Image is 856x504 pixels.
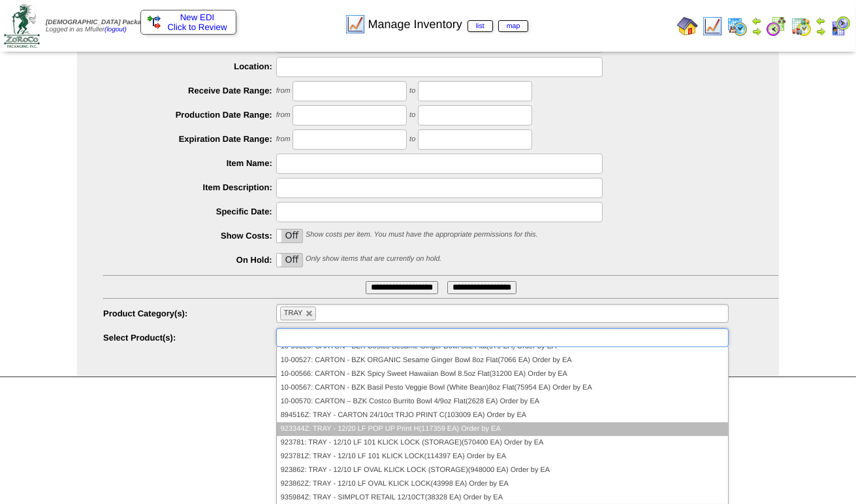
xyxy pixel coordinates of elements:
img: calendarprod.gif [727,16,748,37]
label: Show Costs: [103,231,276,241]
li: 894516Z: TRAY - CARTON 24/10ct TRJO PRINT C(103009 EA) Order by EA [277,409,728,422]
span: TRAY [284,309,303,317]
img: ediSmall.gif [148,16,161,29]
img: calendarcustomer.gif [830,16,851,37]
label: Product Category(s): [103,309,276,318]
img: zoroco-logo-small.webp [4,4,40,48]
span: Manage Inventory [368,18,529,31]
img: arrowleft.gif [752,16,762,26]
span: to [409,88,415,95]
span: Only show items that are currently on hold. [306,256,441,263]
span: to [409,136,415,144]
label: Item Description: [103,182,276,192]
label: Off [277,229,303,243]
img: home.gif [677,16,698,37]
span: New EDI [180,12,215,22]
img: arrowleft.gif [816,16,826,26]
img: line_graph.gif [345,14,366,35]
li: 923344Z: TRAY - 12/20 LF POP UP Print H(117359 EA) Order by EA [277,422,728,436]
img: calendarinout.gif [791,16,812,37]
li: 923781Z: TRAY - 12/10 LF 101 KLICK LOCK(114397 EA) Order by EA [277,450,728,463]
li: 10-00566: CARTON - BZK Spicy Sweet Hawaiian Bowl 8.5oz Flat(31200 EA) Order by EA [277,367,728,381]
li: 923862: TRAY - 12/10 LF OVAL KLICK LOCK (STORAGE)(948000 EA) Order by EA [277,463,728,477]
label: Item Name: [103,158,276,168]
li: 10-00570: CARTON – BZK Costco Burrito Bowl 4/9oz Flat(2628 EA) Order by EA [277,395,728,409]
label: Off [277,254,303,267]
li: 923862Z: TRAY - 12/10 LF OVAL KLICK LOCK(43998 EA) Order by EA [277,477,728,491]
a: map [498,20,529,32]
a: (logout) [104,26,127,33]
label: Production Date Range: [103,110,276,120]
span: Show costs per item. You must have the appropriate permissions for this. [306,231,538,239]
span: [DEMOGRAPHIC_DATA] Packaging [46,19,155,26]
span: Logged in as Mfuller [46,19,155,33]
li: 923781: TRAY - 12/10 LF 101 KLICK LOCK (STORAGE)(570400 EA) Order by EA [277,436,728,450]
label: Location: [103,61,276,71]
span: from [276,88,291,95]
li: 10-00526: CARTON - BZK Costco Sesame Ginger Bowl 8oz Flat(979 EA) Order by EA [277,340,728,354]
img: calendarblend.gif [766,16,787,37]
span: Click to Review [148,22,229,32]
div: OnOff [276,229,304,243]
li: 10-00567: CARTON - BZK Basil Pesto Veggie Bowl (White Bean)8oz Flat(75954 EA) Order by EA [277,381,728,395]
label: Select Product(s): [103,333,276,343]
span: to [409,112,415,120]
a: New EDI Click to Review [148,12,229,32]
span: from [276,136,291,144]
span: from [276,112,291,120]
li: 10-00527: CARTON - BZK ORGANIC Sesame Ginger Bowl 8oz Flat(7066 EA) Order by EA [277,354,728,367]
label: Expiration Date Range: [103,134,276,144]
label: Specific Date: [103,207,276,216]
label: Receive Date Range: [103,86,276,95]
a: list [468,20,493,32]
img: line_graph.gif [702,16,723,37]
img: arrowright.gif [816,26,826,37]
img: arrowright.gif [752,26,762,37]
label: On Hold: [103,255,276,265]
div: OnOff [276,253,304,267]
